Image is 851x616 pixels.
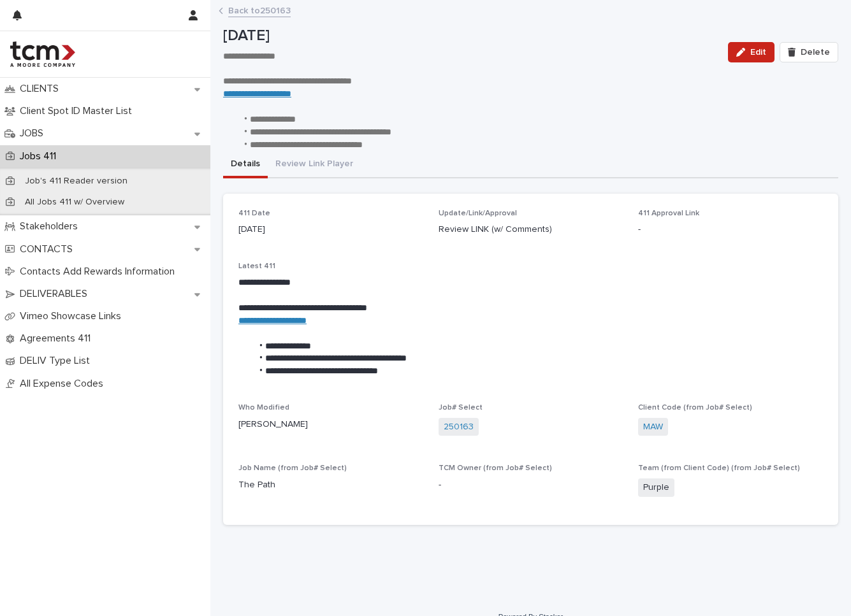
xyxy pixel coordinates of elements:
a: Back to250163 [228,3,291,17]
span: 411 Approval Link [638,210,699,217]
p: - [638,223,823,236]
p: CLIENTS [15,83,69,95]
span: Purple [638,478,674,497]
p: CONTACTS [15,243,83,255]
p: Review LINK (w/ Comments) [439,223,623,236]
p: Agreements 411 [15,333,101,345]
span: Job Name (from Job# Select) [238,464,347,472]
p: All Expense Codes [15,378,113,390]
button: Delete [780,42,838,62]
p: [DATE] [238,223,423,236]
p: JOBS [15,127,54,140]
span: Who Modified [238,404,289,412]
span: Update/Link/Approval [439,210,517,217]
p: The Path [238,478,423,492]
span: Edit [750,48,766,57]
p: Contacts Add Rewards Information [15,266,185,278]
p: DELIVERABLES [15,288,98,300]
img: 4hMmSqQkux38exxPVZHQ [10,41,75,67]
p: [DATE] [223,27,718,45]
p: - [439,478,623,492]
p: Jobs 411 [15,150,66,162]
span: Delete [801,48,830,57]
button: Details [223,152,268,178]
span: TCM Owner (from Job# Select) [439,464,552,472]
button: Review Link Player [268,152,361,178]
a: 250163 [444,420,474,434]
p: [PERSON_NAME] [238,418,423,431]
span: 411 Date [238,210,270,217]
span: Team (from Client Code) (from Job# Select) [638,464,800,472]
button: Edit [728,42,775,62]
p: Stakeholders [15,220,88,233]
p: Client Spot ID Master List [15,105,142,117]
p: All Jobs 411 w/ Overview [15,197,135,208]
a: MAW [643,420,663,434]
p: Vimeo Showcase Links [15,310,131,322]
span: Job# Select [439,404,483,412]
p: Job's 411 Reader version [15,176,138,187]
span: Latest 411 [238,262,275,270]
span: Client Code (from Job# Select) [638,404,752,412]
p: DELIV Type List [15,355,100,367]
